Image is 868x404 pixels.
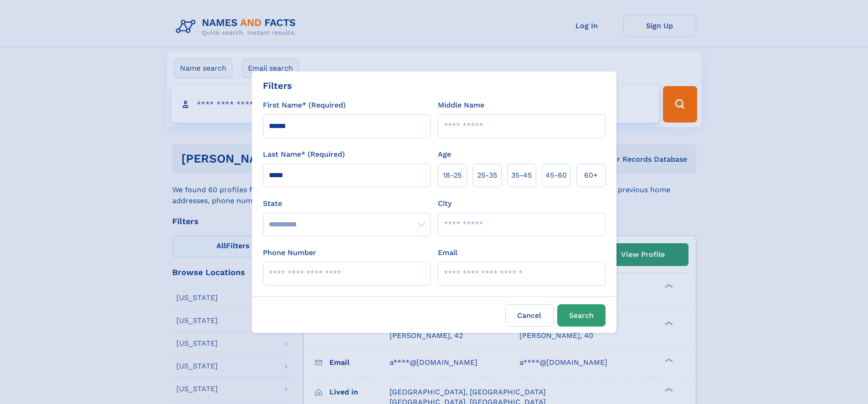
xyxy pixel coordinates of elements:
[438,149,451,160] label: Age
[511,170,532,181] span: 35‑45
[477,170,497,181] span: 25‑35
[263,149,345,160] label: Last Name* (Required)
[438,100,484,111] label: Middle Name
[545,170,567,181] span: 45‑60
[505,304,554,327] label: Cancel
[438,247,457,258] label: Email
[443,170,462,181] span: 18‑25
[263,100,346,111] label: First Name* (Required)
[263,198,431,209] label: State
[263,247,316,258] label: Phone Number
[584,170,598,181] span: 60+
[263,79,292,92] div: Filters
[557,304,606,327] button: Search
[438,198,452,209] label: City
